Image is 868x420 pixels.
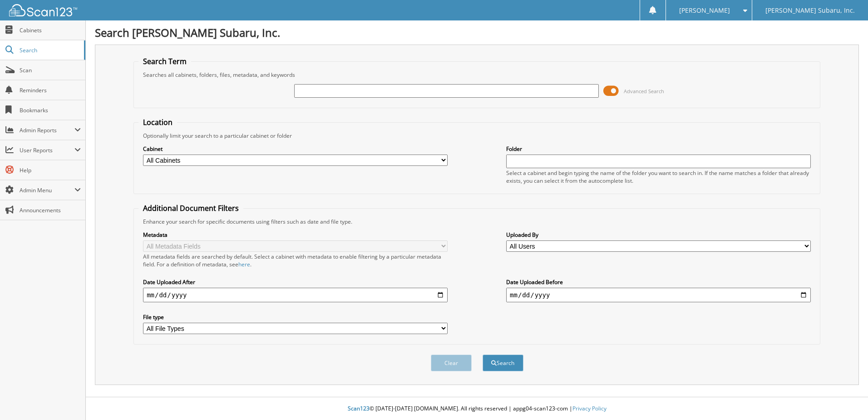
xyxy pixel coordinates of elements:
button: Clear [431,355,472,371]
span: Search [20,46,79,54]
label: Date Uploaded Before [506,278,811,286]
span: [PERSON_NAME] Subaru, Inc. [765,8,855,13]
div: Searches all cabinets, folders, files, metadata, and keywords [138,71,815,79]
label: Cabinet [143,145,448,153]
button: Search [483,355,523,371]
span: Help [20,166,81,174]
label: Date Uploaded After [143,278,448,286]
legend: Search Term [138,56,191,66]
span: Reminders [20,86,81,94]
span: Admin Menu [20,186,74,194]
span: Announcements [20,206,81,214]
label: Metadata [143,231,448,239]
label: Folder [506,145,811,153]
input: end [506,288,811,302]
span: Admin Reports [20,126,74,134]
iframe: Chat Widget [823,376,868,420]
div: All metadata fields are searched by default. Select a cabinet with metadata to enable filtering b... [143,253,448,268]
div: Optionally limit your search to a particular cabinet or folder [138,132,815,140]
span: User Reports [20,146,74,154]
legend: Additional Document Filters [138,203,243,213]
a: Privacy Policy [572,405,607,412]
legend: Location [138,117,177,127]
div: © [DATE]-[DATE] [DOMAIN_NAME]. All rights reserved | appg04-scan123-com | [86,398,868,420]
label: File type [143,313,448,321]
span: Cabinets [20,26,81,34]
img: scan123-logo-white.svg [9,4,77,16]
label: Uploaded By [506,231,811,239]
span: Scan123 [348,405,370,412]
h1: Search [PERSON_NAME] Subaru, Inc. [95,25,859,40]
input: start [143,288,448,302]
span: Scan [20,66,81,74]
span: Advanced Search [624,88,664,95]
span: Bookmarks [20,106,81,114]
span: [PERSON_NAME] [679,8,730,13]
a: here [238,260,250,268]
div: Select a cabinet and begin typing the name of the folder you want to search in. If the name match... [506,169,811,185]
div: Enhance your search for specific documents using filters such as date and file type. [138,218,815,225]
